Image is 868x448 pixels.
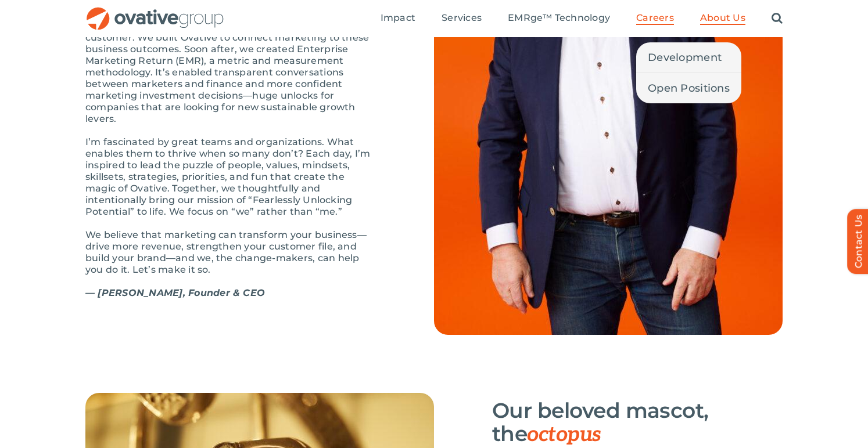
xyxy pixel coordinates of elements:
[442,12,482,25] a: Services
[527,422,601,447] span: octopus
[442,12,482,24] span: Services
[508,12,610,25] a: EMRge™ Technology
[85,136,376,218] p: I’m fascinated by great teams and organizations. What enables them to thrive when so many don’t? ...
[772,12,783,25] a: Search
[636,12,674,24] span: Careers
[492,399,783,446] h3: Our beloved mascot, the
[636,12,674,25] a: Careers
[381,12,415,25] a: Impact
[508,12,610,24] span: EMRge™ Technology
[648,80,730,96] span: Open Positions
[648,49,722,66] span: Development
[85,287,265,298] strong: — [PERSON_NAME], Founder & CEO
[636,73,741,103] a: Open Positions
[381,12,415,24] span: Impact
[636,42,741,73] a: Development
[85,229,376,276] p: We believe that marketing can transform your business—drive more revenue, strengthen your custome...
[700,12,745,25] a: About Us
[85,6,225,17] a: OG_Full_horizontal_RGB
[700,12,745,24] span: About Us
